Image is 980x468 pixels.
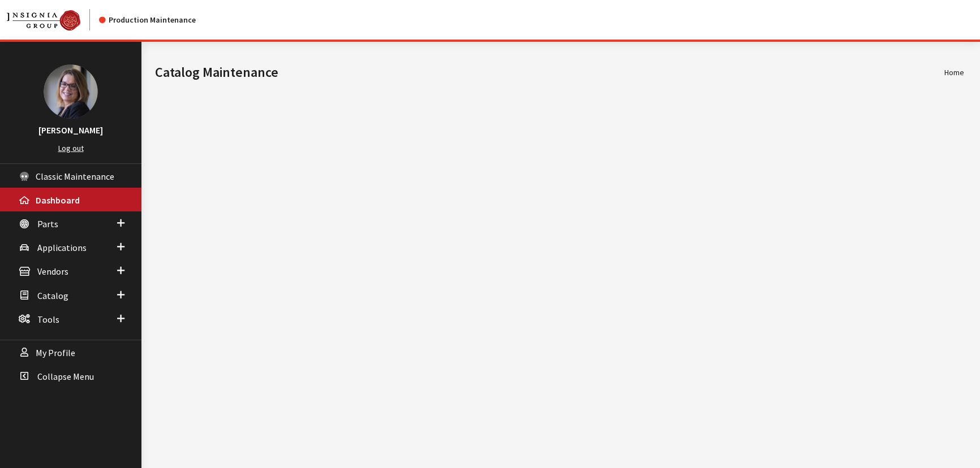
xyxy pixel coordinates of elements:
[36,194,80,206] span: Dashboard
[37,242,87,253] span: Applications
[37,290,68,301] span: Catalog
[944,67,964,79] li: Home
[36,347,75,358] span: My Profile
[99,14,196,26] div: Production Maintenance
[44,64,98,119] img: Kim Callahan Collins
[37,371,94,382] span: Collapse Menu
[11,123,130,137] h3: [PERSON_NAME]
[7,9,99,31] a: Insignia Group logo
[36,171,114,182] span: Classic Maintenance
[37,314,59,325] span: Tools
[7,10,80,31] img: Catalog Maintenance
[37,266,68,278] span: Vendors
[58,143,84,153] a: Log out
[37,218,58,229] span: Parts
[155,62,944,83] h1: Catalog Maintenance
